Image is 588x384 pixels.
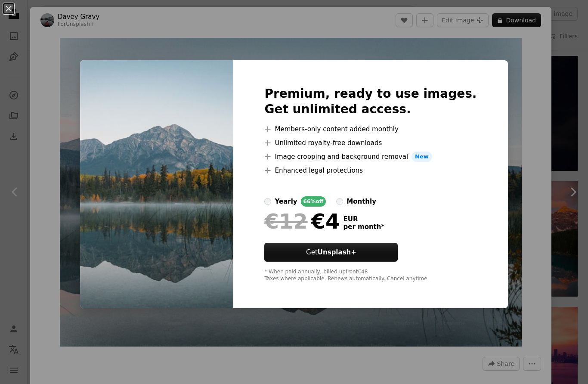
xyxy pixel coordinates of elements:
[347,196,376,207] div: monthly
[336,198,343,205] input: monthly
[264,198,271,205] input: yearly66%off
[264,86,477,117] h2: Premium, ready to use images. Get unlimited access.
[264,138,477,148] li: Unlimited royalty-free downloads
[275,196,297,207] div: yearly
[264,210,340,232] div: €4
[301,196,326,207] div: 66% off
[343,215,384,223] span: EUR
[264,165,477,176] li: Enhanced legal protections
[264,152,477,162] li: Image cropping and background removal
[264,210,307,232] span: €12
[264,124,477,134] li: Members-only content added monthly
[318,248,356,256] strong: Unsplash+
[343,223,384,231] span: per month *
[264,243,398,262] button: GetUnsplash+
[80,60,233,308] img: premium_photo-1673240367277-e1d394465b56
[264,269,477,282] div: * When paid annually, billed upfront €48 Taxes where applicable. Renews automatically. Cancel any...
[412,152,432,162] span: New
